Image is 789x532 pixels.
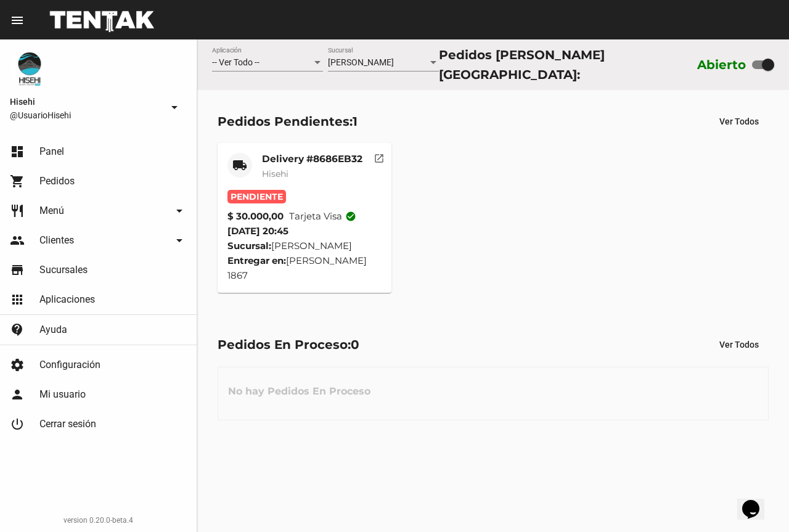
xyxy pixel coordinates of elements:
mat-icon: person [10,387,25,402]
mat-icon: dashboard [10,144,25,159]
h3: No hay Pedidos En Proceso [218,373,380,410]
mat-icon: power_settings_new [10,417,25,432]
div: [PERSON_NAME] [227,239,382,253]
span: Ver Todos [719,117,759,126]
mat-card-title: Delivery #8686EB32 [262,153,362,165]
span: Pendiente [227,190,286,203]
button: Ver Todos [709,334,769,356]
span: Hisehi [10,94,162,109]
span: Clientes [39,234,74,247]
span: -- Ver Todo -- [212,57,260,67]
mat-icon: restaurant [10,203,25,218]
span: 0 [351,337,359,352]
div: Pedidos Pendientes: [218,112,358,131]
span: Tarjeta visa [289,209,356,224]
mat-icon: shopping_cart [10,174,25,189]
img: b10aa081-330c-4927-a74e-08896fa80e0a.jpg [10,49,49,89]
mat-icon: local_shipping [232,158,247,173]
span: Ver Todos [719,340,759,350]
span: Hisehi [262,168,288,179]
span: 1 [353,114,358,129]
strong: $ 30.000,00 [227,209,284,224]
mat-icon: open_in_new [374,151,385,162]
mat-icon: arrow_drop_down [167,100,182,115]
mat-icon: arrow_drop_down [172,233,187,248]
mat-icon: check_circle [345,211,356,222]
strong: Entregar en: [227,255,286,266]
mat-icon: arrow_drop_down [172,203,187,218]
span: Cerrar sesión [39,418,96,430]
span: [PERSON_NAME] [328,57,394,67]
span: Configuración [39,359,100,371]
div: [PERSON_NAME] 1867 [227,253,382,283]
button: Ver Todos [709,110,769,133]
mat-icon: apps [10,292,25,307]
span: Panel [39,145,64,158]
mat-icon: settings [10,358,25,372]
div: version 0.20.0-beta.4 [10,514,187,526]
mat-icon: contact_support [10,322,25,337]
label: Abierto [697,55,746,75]
span: @UsuarioHisehi [10,109,162,121]
span: Pedidos [39,175,75,187]
span: Menú [39,205,64,217]
mat-icon: people [10,233,25,248]
span: Mi usuario [39,388,86,401]
strong: Sucursal: [227,240,271,252]
span: [DATE] 20:45 [227,225,288,237]
span: Ayuda [39,324,67,336]
span: Aplicaciones [39,293,95,306]
div: Pedidos [PERSON_NAME][GEOGRAPHIC_DATA]: [439,45,692,84]
span: Sucursales [39,264,88,276]
mat-icon: menu [10,13,25,28]
mat-icon: store [10,263,25,277]
iframe: chat widget [737,483,777,520]
div: Pedidos En Proceso: [218,335,359,354]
